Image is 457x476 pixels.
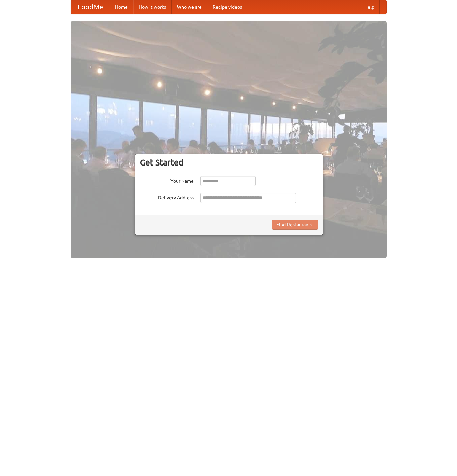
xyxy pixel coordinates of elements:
[133,0,172,14] a: How it works
[207,0,247,14] a: Recipe videos
[140,157,318,168] h3: Get Started
[140,193,194,201] label: Delivery Address
[272,220,318,230] button: Find Restaurants!
[172,0,207,14] a: Who we are
[71,0,110,14] a: FoodMe
[110,0,133,14] a: Home
[359,0,380,14] a: Help
[140,176,194,184] label: Your Name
